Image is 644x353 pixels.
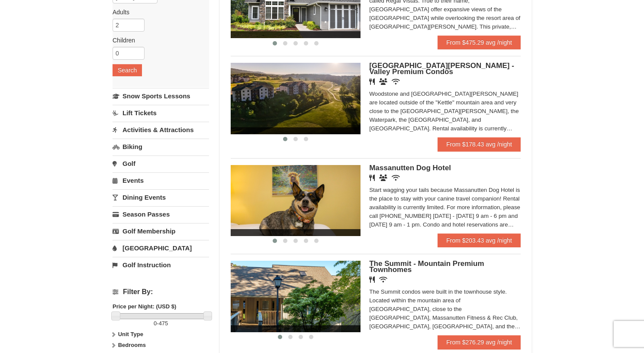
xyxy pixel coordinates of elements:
[113,8,203,16] label: Adults
[113,223,209,239] a: Golf Membership
[113,257,209,273] a: Golf Instruction
[379,276,387,283] i: Wireless Internet (free)
[438,36,521,49] a: From $475.29 avg /night
[369,78,375,85] i: Restaurant
[113,105,209,121] a: Lift Tickets
[113,36,203,45] label: Children
[113,189,209,205] a: Dining Events
[113,288,209,296] h4: Filter By:
[154,320,157,327] span: 0
[113,172,209,188] a: Events
[379,175,387,181] i: Banquet Facilities
[369,276,375,283] i: Restaurant
[113,240,209,256] a: [GEOGRAPHIC_DATA]
[113,319,209,328] label: -
[159,320,168,327] span: 475
[113,88,209,104] a: Snow Sports Lessons
[113,122,209,138] a: Activities & Attractions
[369,288,521,331] div: The Summit condos were built in the townhouse style. Located within the mountain area of [GEOGRAP...
[113,206,209,222] a: Season Passes
[118,342,146,348] strong: Bedrooms
[392,175,400,181] i: Wireless Internet (free)
[118,331,143,337] strong: Unit Type
[113,64,142,76] button: Search
[369,186,521,229] div: Start wagging your tails because Massanutten Dog Hotel is the place to stay with your canine trav...
[369,175,375,181] i: Restaurant
[369,259,484,274] span: The Summit - Mountain Premium Townhomes
[369,62,514,76] span: [GEOGRAPHIC_DATA][PERSON_NAME] - Valley Premium Condos
[392,78,400,85] i: Wireless Internet (free)
[369,164,451,172] span: Massanutten Dog Hotel
[113,155,209,172] a: Golf
[369,90,521,133] div: Woodstone and [GEOGRAPHIC_DATA][PERSON_NAME] are located outside of the "Kettle" mountain area an...
[113,303,176,310] strong: Price per Night: (USD $)
[438,335,521,349] a: From $276.29 avg /night
[113,139,209,155] a: Biking
[438,233,521,247] a: From $203.43 avg /night
[379,78,387,85] i: Banquet Facilities
[438,137,521,151] a: From $178.43 avg /night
